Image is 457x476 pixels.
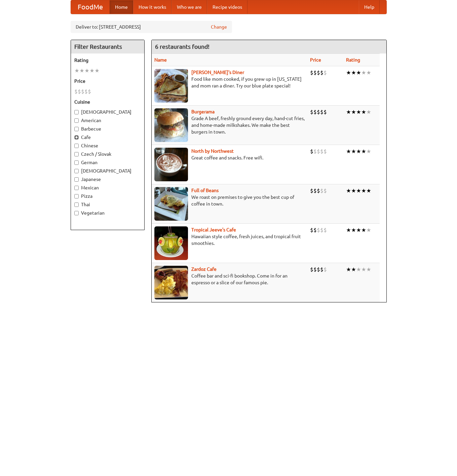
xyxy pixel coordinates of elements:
[351,226,356,234] li: ★
[323,69,327,76] li: $
[74,125,141,132] label: Barbecue
[366,226,371,234] li: ★
[84,67,89,74] li: ★
[317,266,320,273] li: $
[154,194,305,207] p: We roast on premises to give you the best cup of coffee in town.
[74,88,78,95] li: $
[71,0,110,14] a: FoodMe
[74,176,141,183] label: Japanese
[351,187,356,194] li: ★
[110,0,133,14] a: Home
[346,266,351,273] li: ★
[74,184,141,191] label: Mexican
[71,40,144,53] h4: Filter Restaurants
[356,108,361,116] li: ★
[207,0,247,14] a: Recipe videos
[191,109,215,114] a: Burgerama
[351,266,356,273] li: ★
[74,127,79,131] input: Barbecue
[320,187,323,194] li: $
[320,69,323,76] li: $
[366,187,371,194] li: ★
[154,154,305,161] p: Great coffee and snacks. Free wifi.
[351,69,356,76] li: ★
[310,187,313,194] li: $
[74,186,79,190] input: Mexican
[361,108,366,116] li: ★
[74,151,141,157] label: Czech / Slovak
[366,69,371,76] li: ★
[310,148,313,155] li: $
[74,118,79,123] input: American
[154,57,167,63] a: Name
[74,109,141,115] label: [DEMOGRAPHIC_DATA]
[310,266,313,273] li: $
[74,152,79,156] input: Czech / Slovak
[323,108,327,116] li: $
[191,188,219,193] a: Full of Beans
[361,266,366,273] li: ★
[310,57,321,63] a: Price
[172,0,207,14] a: Who we are
[74,134,141,141] label: Cafe
[154,226,188,260] img: jeeves.jpg
[191,70,244,75] a: [PERSON_NAME]'s Diner
[356,266,361,273] li: ★
[323,266,327,273] li: $
[356,69,361,76] li: ★
[313,108,317,116] li: $
[323,226,327,234] li: $
[366,108,371,116] li: ★
[211,24,227,30] a: Change
[310,69,313,76] li: $
[154,272,305,286] p: Coffee bar and sci-fi bookshop. Come in for an espresso or a slice of our famous pie.
[320,226,323,234] li: $
[155,43,210,50] ng-pluralize: 6 restaurants found!
[74,144,79,148] input: Chinese
[346,187,351,194] li: ★
[313,226,317,234] li: $
[74,117,141,124] label: American
[154,148,188,181] img: north.jpg
[351,108,356,116] li: ★
[154,69,188,103] img: sallys.jpg
[79,67,84,74] li: ★
[313,148,317,155] li: $
[361,187,366,194] li: ★
[346,226,351,234] li: ★
[84,88,88,95] li: $
[313,69,317,76] li: $
[320,108,323,116] li: $
[310,226,313,234] li: $
[74,135,79,140] input: Cafe
[317,69,320,76] li: $
[74,159,141,166] label: German
[317,187,320,194] li: $
[361,148,366,155] li: ★
[74,110,79,114] input: [DEMOGRAPHIC_DATA]
[154,233,305,247] p: Hawaiian style coffee, fresh juices, and tropical fruit smoothies.
[351,148,356,155] li: ★
[74,99,141,105] h5: Cuisine
[191,148,234,154] b: North by Northwest
[366,266,371,273] li: ★
[74,169,79,173] input: [DEMOGRAPHIC_DATA]
[310,108,313,116] li: $
[94,67,100,74] li: ★
[74,193,141,199] label: Pizza
[74,210,141,216] label: Vegetarian
[191,227,236,232] a: Tropical Jeeve's Cafe
[74,194,79,198] input: Pizza
[191,266,217,272] a: Zardoz Cafe
[74,203,79,207] input: Thai
[361,69,366,76] li: ★
[89,67,94,74] li: ★
[346,57,360,63] a: Rating
[74,211,79,215] input: Vegetarian
[361,226,366,234] li: ★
